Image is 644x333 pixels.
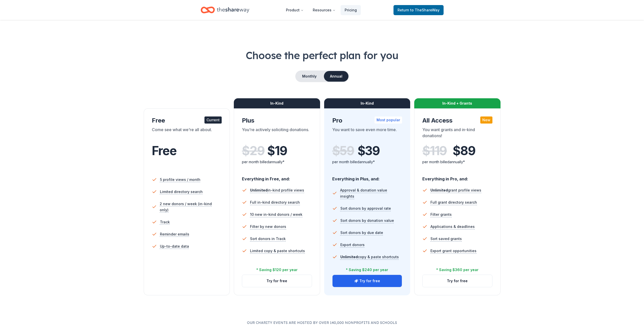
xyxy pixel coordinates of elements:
div: Free [152,116,222,125]
span: $ 89 [453,144,475,158]
span: Applications & deadlines [430,224,475,230]
div: Everything in Pro, and: [422,172,492,182]
div: per month billed annually* [242,159,312,165]
button: Annual [324,71,348,82]
span: Limited directory search [160,189,203,195]
div: Come see what we're all about. [152,127,222,141]
span: Up-to-date data [160,243,189,249]
div: per month billed annually* [422,159,492,165]
div: Everything in Plus, and: [332,172,402,182]
button: Try for free [242,275,312,287]
span: Unlimited [250,188,267,192]
span: Unlimited [430,188,448,192]
span: Sort saved grants [430,236,462,242]
span: Approval & donation value insights [340,187,402,199]
div: * Saving $120 per year [256,267,298,273]
a: Pricing [341,5,361,15]
div: * Saving $360 per year [436,267,479,273]
div: In-Kind [324,98,410,108]
span: Sort donors by donation value [340,218,394,224]
div: In-Kind + Grants [414,98,501,108]
div: In-Kind [234,98,320,108]
span: Sort donors by due date [340,230,383,236]
span: Filter by new donors [250,224,286,230]
span: Export donors [340,242,365,248]
span: $ 19 [267,144,287,158]
span: 10 new in-kind donors / week [250,211,302,218]
div: * Saving $240 per year [346,267,388,273]
span: Full in-kind directory search [250,199,300,205]
span: 2 new donors / week (in-kind only) [160,201,222,213]
span: Free [152,143,177,158]
span: $ 39 [358,144,380,158]
span: to TheShareWay [410,8,440,12]
button: Try for free [423,275,492,287]
span: in-kind profile views [250,188,304,192]
span: Sort donors by approval rate [340,205,391,211]
div: Most popular [375,116,402,124]
span: Track [160,219,170,225]
div: Plus [242,116,312,125]
a: Returnto TheShareWay [393,5,444,15]
nav: Main [282,4,361,16]
span: grant profile views [430,188,481,192]
button: Resources [309,5,340,15]
h1: Choose the perfect plan for you [83,48,561,62]
div: You're actively soliciting donations. [242,127,312,141]
span: Reminder emails [160,231,189,237]
span: Filter grants [430,211,452,218]
span: Return [398,7,440,13]
span: Limited copy & paste shortcuts [250,248,305,254]
div: You want grants and in-kind donations! [422,127,492,141]
div: Current [204,116,222,124]
div: Everything in Free, and: [242,172,312,182]
span: Sort donors in Track [250,236,286,242]
a: Home [201,4,249,16]
div: Pro [332,116,402,125]
span: Full grant directory search [430,199,477,205]
div: You want to save even more time. [332,127,402,141]
span: Unlimited [340,255,358,259]
p: Our charity events are hosted by over 140,000 nonprofits and schools [83,320,561,326]
div: All Access [422,116,492,125]
div: New [480,116,492,124]
span: Export grant opportunities [430,248,476,254]
button: Product [282,5,308,15]
button: Try for free [333,275,402,287]
span: copy & paste shortcuts [340,255,399,259]
button: Monthly [296,71,323,82]
div: per month billed annually* [332,159,402,165]
span: 5 profile views / month [160,177,200,183]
